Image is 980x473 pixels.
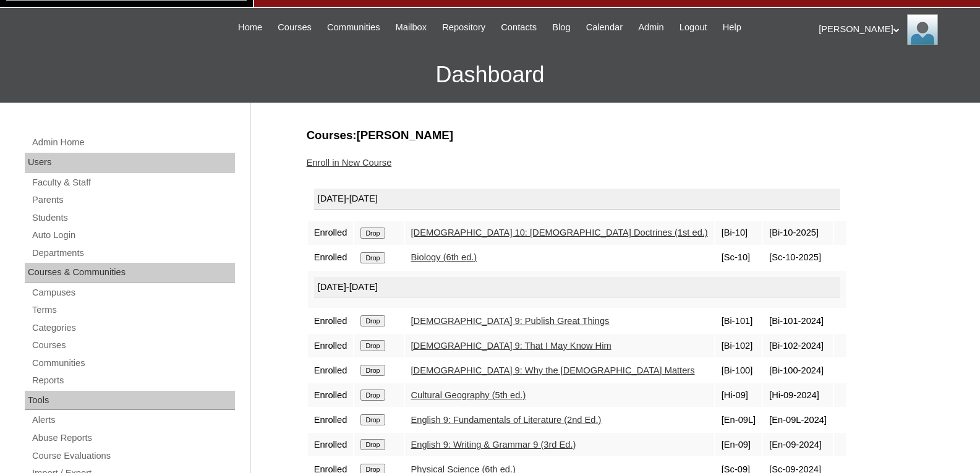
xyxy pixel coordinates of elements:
a: Admin [632,20,670,35]
div: Courses & Communities [25,263,235,283]
a: Help [717,20,748,35]
a: Courses [271,20,318,35]
a: Admin Home [31,135,235,150]
td: Enrolled [308,309,354,333]
a: [DEMOGRAPHIC_DATA] 9: That I May Know Him [411,341,611,351]
div: [DATE]-[DATE] [314,277,840,298]
a: [DEMOGRAPHIC_DATA] 9: Why the [DEMOGRAPHIC_DATA] Matters [411,365,695,375]
td: [Bi-102] [715,334,762,357]
td: [En-09-2024] [763,433,833,456]
span: Contacts [501,20,537,35]
td: [Bi-101-2024] [763,309,833,333]
input: Drop [360,315,385,326]
a: Abuse Reports [31,430,235,446]
span: Repository [442,20,485,35]
a: Parents [31,192,235,208]
a: Logout [673,20,714,35]
a: Campuses [31,285,235,300]
td: [Sc-10] [715,246,762,270]
a: Biology (6th ed.) [411,252,477,262]
a: Faculty & Staff [31,175,235,190]
input: Drop [360,252,385,263]
input: Drop [360,390,385,401]
input: Drop [360,414,385,425]
input: Drop [360,365,385,376]
td: [Sc-10-2025] [763,246,833,270]
a: Students [31,210,235,226]
a: Home [232,20,268,35]
td: [Bi-101] [715,309,762,333]
a: English 9: Fundamentals of Literature (2nd Ed.) [411,415,602,425]
a: Cultural Geography (5th ed.) [411,390,526,400]
td: Enrolled [308,246,354,270]
a: Course Evaluations [31,448,235,464]
a: Reports [31,373,235,388]
a: English 9: Writing & Grammar 9 (3rd Ed.) [411,440,576,450]
span: Home [238,20,262,35]
td: [Hi-09] [715,383,762,407]
input: Drop [360,340,385,351]
td: [Bi-10-2025] [763,221,833,245]
td: [Bi-102-2024] [763,334,833,357]
td: [Hi-09-2024] [763,383,833,407]
a: Categories [31,320,235,336]
input: Drop [360,228,385,239]
a: Contacts [495,20,543,35]
a: Communities [321,20,386,35]
td: Enrolled [308,334,354,357]
a: Repository [436,20,492,35]
td: [En-09] [715,433,762,456]
input: Drop [360,439,385,450]
span: Blog [552,20,570,35]
a: [DEMOGRAPHIC_DATA] 9: Publish Great Things [411,316,610,326]
div: Users [25,153,235,173]
td: [En-09L-2024] [763,408,833,432]
a: Calendar [580,20,629,35]
div: [DATE]-[DATE] [314,189,840,210]
img: Jill Isaac [907,14,938,45]
td: Enrolled [308,221,354,245]
td: Enrolled [308,433,354,456]
span: Communities [327,20,380,35]
td: Enrolled [308,383,354,407]
td: Enrolled [308,359,354,382]
td: [Bi-100-2024] [763,359,833,382]
a: Terms [31,302,235,318]
div: Tools [25,391,235,411]
a: Auto Login [31,228,235,243]
span: Courses [278,20,312,35]
a: Courses [31,338,235,353]
a: Mailbox [390,20,433,35]
td: [Bi-10] [715,221,762,245]
span: Mailbox [396,20,427,35]
a: Communities [31,356,235,371]
a: [DEMOGRAPHIC_DATA] 10: [DEMOGRAPHIC_DATA] Doctrines (1st ed.) [411,228,708,237]
a: Alerts [31,412,235,428]
a: Departments [31,245,235,261]
a: Enroll in New Course [307,158,392,168]
h3: Courses:[PERSON_NAME] [307,127,919,143]
span: Admin [638,20,664,35]
td: Enrolled [308,408,354,432]
span: Calendar [586,20,623,35]
div: [PERSON_NAME] [819,14,968,45]
a: Blog [546,20,576,35]
td: [Bi-100] [715,359,762,382]
span: Logout [680,20,707,35]
td: [En-09L] [715,408,762,432]
h3: Dashboard [6,47,974,103]
span: Help [723,20,741,35]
